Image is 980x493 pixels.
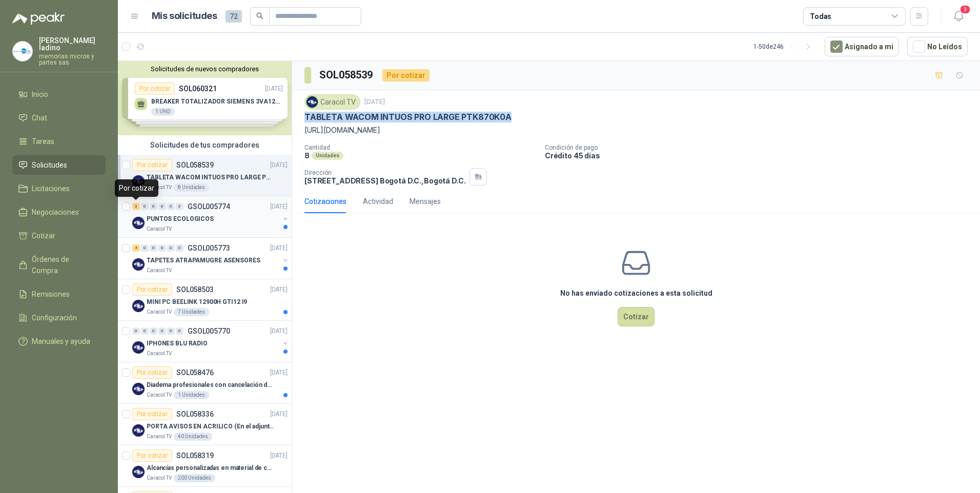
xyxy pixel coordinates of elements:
[32,89,48,100] span: Inicio
[174,308,209,316] div: 7 Unidades
[410,196,441,207] div: Mensajes
[132,383,145,395] img: Company Logo
[32,136,54,147] span: Tareas
[12,284,106,304] a: Remisiones
[132,175,145,188] img: Company Logo
[132,200,290,233] a: 3 0 0 0 0 0 GSOL005774[DATE] Company LogoPUNTOS ECOLOGICOSCaracol TV
[188,203,230,210] p: GSOL005774
[907,37,968,56] button: No Leídos
[176,161,214,169] p: SOL058539
[132,217,145,229] img: Company Logo
[132,283,172,296] div: Por cotizar
[118,155,292,196] a: Por cotizarSOL058539[DATE] Company LogoTABLETA WACOM INTUOS PRO LARGE PTK870K0ACaracol TV8 Unidades
[959,5,971,14] span: 3
[147,297,247,307] p: MINI PC BEELINK 12900H GTI12 I9
[132,258,145,271] img: Company Logo
[118,404,292,445] a: Por cotizarSOL058336[DATE] Company LogoPORTA AVISOS EN ACRILICO (En el adjunto mas informacion)Ca...
[545,151,976,160] p: Crédito 45 días
[118,445,292,487] a: Por cotizarSOL058319[DATE] Company LogoAlcancías personalizadas en material de cerámica (VER ADJU...
[13,42,32,61] img: Company Logo
[32,159,67,171] span: Solicitudes
[147,391,172,399] p: Caracol TV
[132,449,172,462] div: Por cotizar
[150,203,157,210] div: 0
[132,466,145,478] img: Company Logo
[147,433,172,441] p: Caracol TV
[304,176,465,185] p: [STREET_ADDRESS] Bogotá D.C. , Bogotá D.C.
[118,61,292,135] div: Solicitudes de nuevos compradoresPor cotizarSOL060321[DATE] BREAKER TOTALIZADOR SIEMENS 3VA1220-S...
[270,451,288,461] p: [DATE]
[176,203,183,210] div: 0
[118,279,292,321] a: Por cotizarSOL058503[DATE] Company LogoMINI PC BEELINK 12900H GTI12 I9Caracol TV7 Unidades
[256,12,263,19] span: search
[270,368,288,378] p: [DATE]
[304,94,360,110] div: Caracol TV
[312,152,343,160] div: Unidades
[167,327,175,335] div: 0
[188,327,230,335] p: GSOL005770
[147,183,172,192] p: Caracol TV
[147,308,172,316] p: Caracol TV
[12,250,106,280] a: Órdenes de Compra
[118,135,292,155] div: Solicitudes de tus compradores
[176,327,183,335] div: 0
[118,362,292,404] a: Por cotizarSOL058476[DATE] Company LogoDiadema profesionales con cancelación de ruido en micrófon...
[147,339,208,348] p: IPHONES BLU RADIO
[304,151,310,160] p: 8
[176,369,214,376] p: SOL058476
[12,12,65,25] img: Logo peakr
[147,173,274,182] p: TABLETA WACOM INTUOS PRO LARGE PTK870K0A
[382,69,430,81] div: Por cotizar
[304,196,346,207] div: Cotizaciones
[12,179,106,198] a: Licitaciones
[32,312,77,323] span: Configuración
[32,112,47,124] span: Chat
[132,327,140,335] div: 0
[147,380,274,390] p: Diadema profesionales con cancelación de ruido en micrófono
[147,463,274,473] p: Alcancías personalizadas en material de cerámica (VER ADJUNTO)
[39,53,106,66] p: memorias micros y partes sas
[176,410,214,418] p: SOL058336
[150,244,157,252] div: 0
[226,10,242,23] span: 72
[174,474,215,482] div: 200 Unidades
[304,169,465,176] p: Dirección
[753,38,816,55] div: 1 - 50 de 246
[167,203,175,210] div: 0
[363,196,393,207] div: Actividad
[141,244,149,252] div: 0
[141,203,149,210] div: 0
[270,285,288,295] p: [DATE]
[147,422,274,432] p: PORTA AVISOS EN ACRILICO (En el adjunto mas informacion)
[545,144,976,151] p: Condición de pago
[158,327,166,335] div: 0
[132,300,145,312] img: Company Logo
[174,433,212,441] div: 40 Unidades
[147,256,260,265] p: TAPETES ATRAPAMUGRE ASENSORES
[147,214,214,224] p: PUNTOS ECOLOGICOS
[270,243,288,253] p: [DATE]
[176,244,183,252] div: 0
[810,11,831,22] div: Todas
[132,408,172,420] div: Por cotizar
[319,67,374,83] h3: SOL058539
[188,244,230,252] p: GSOL005773
[174,183,209,192] div: 8 Unidades
[39,37,106,51] p: [PERSON_NAME] ladino
[12,202,106,222] a: Negociaciones
[12,155,106,175] a: Solicitudes
[12,332,106,351] a: Manuales y ayuda
[12,226,106,245] a: Cotizar
[141,327,149,335] div: 0
[147,266,172,275] p: Caracol TV
[147,474,172,482] p: Caracol TV
[32,289,70,300] span: Remisiones
[304,125,968,136] p: [URL][DOMAIN_NAME]
[32,207,79,218] span: Negociaciones
[132,244,140,252] div: 4
[132,159,172,171] div: Por cotizar
[132,325,290,358] a: 0 0 0 0 0 0 GSOL005770[DATE] Company LogoIPHONES BLU RADIOCaracol TV
[147,350,172,358] p: Caracol TV
[270,409,288,419] p: [DATE]
[150,327,157,335] div: 0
